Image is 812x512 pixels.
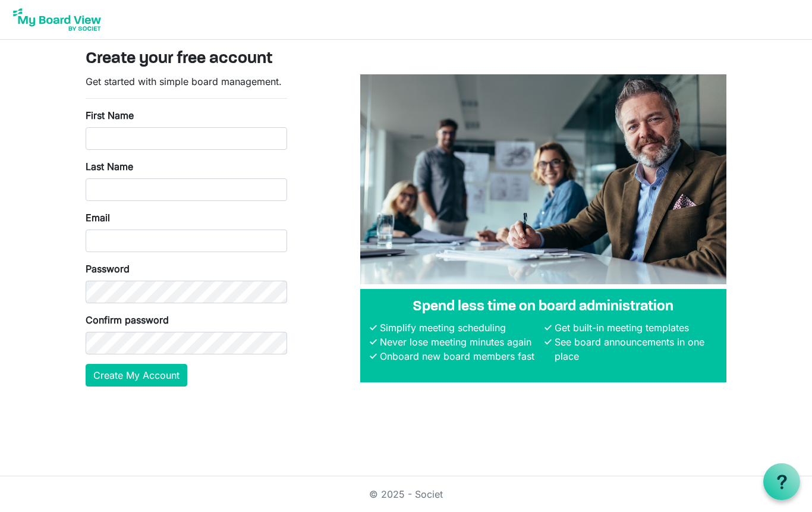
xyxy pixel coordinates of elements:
[552,335,717,363] li: See board announcements in one place
[377,321,542,335] li: Simplify meeting scheduling
[86,313,169,327] label: Confirm password
[86,211,110,225] label: Email
[377,349,542,363] li: Onboard new board members fast
[86,364,187,387] button: Create My Account
[86,159,133,174] label: Last Name
[86,49,726,70] h3: Create your free account
[86,262,130,276] label: Password
[86,76,282,87] span: Get started with simple board management.
[369,488,443,500] a: © 2025 - Societ
[360,74,726,284] img: A photograph of board members sitting at a table
[10,5,105,34] img: My Board View Logo
[86,108,134,122] label: First Name
[377,335,542,349] li: Never lose meeting minutes again
[552,321,717,335] li: Get built-in meeting templates
[370,299,717,316] h4: Spend less time on board administration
